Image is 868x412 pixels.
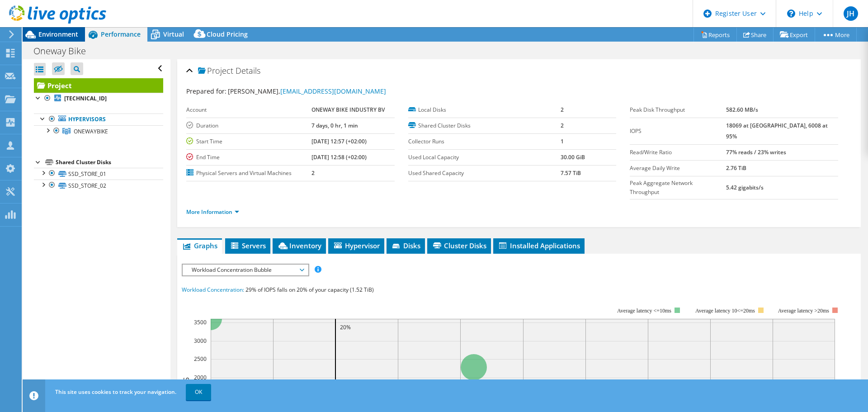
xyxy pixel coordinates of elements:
span: ONEWAYBIKE [74,128,108,135]
b: [DATE] 12:57 (+02:00) [311,137,367,145]
b: 2 [311,169,315,177]
b: 2 [561,106,564,114]
a: SSD_STORE_02 [34,180,163,191]
label: Collector Runs [408,137,561,146]
b: ONEWAY BIKE INDUSTRY BV [311,106,385,114]
span: Performance [101,30,141,38]
b: 7.57 TiB [561,169,581,177]
span: Details [236,65,260,76]
a: Project [34,78,163,93]
span: Servers [230,241,266,250]
b: 1 [561,137,564,145]
label: Account [186,105,311,114]
a: OK [186,384,211,400]
span: Project [198,66,233,76]
a: More [815,28,857,42]
b: 5.42 gigabits/s [726,184,764,191]
label: Average Daily Write [630,164,726,173]
label: Peak Aggregate Network Throughput [630,179,726,197]
span: JH [844,6,858,21]
b: [DATE] 12:58 (+02:00) [311,153,367,161]
a: [EMAIL_ADDRESS][DOMAIN_NAME] [280,87,386,95]
a: More Information [186,208,239,216]
tspan: Average latency 10<=20ms [695,308,755,314]
label: Physical Servers and Virtual Machines [186,169,311,178]
label: Read/Write Ratio [630,148,726,157]
text: Average latency >20ms [778,308,829,314]
b: [TECHNICAL_ID] [64,95,107,102]
label: Start Time [186,137,311,146]
b: 77% reads / 23% writes [726,148,786,156]
span: Cloud Pricing [207,30,248,38]
label: Prepared for: [186,87,226,95]
label: End Time [186,153,311,162]
a: [TECHNICAL_ID] [34,93,163,104]
b: 2.76 TiB [726,164,746,172]
text: 2500 [194,355,207,363]
label: Local Disks [408,105,561,114]
span: Workload Concentration Bubble [187,265,303,275]
label: Shared Cluster Disks [408,121,561,130]
a: ONEWAYBIKE [34,125,163,137]
a: Hypervisors [34,114,163,125]
span: Virtual [163,30,184,38]
svg: \n [787,9,795,18]
label: Duration [186,121,311,130]
b: 30.00 GiB [561,153,585,161]
label: IOPS [630,127,726,136]
text: 3500 [194,318,207,326]
b: 18069 at [GEOGRAPHIC_DATA], 6008 at 95% [726,122,828,140]
tspan: Average latency <=10ms [617,308,671,314]
span: Disks [391,241,420,250]
a: Share [736,28,774,42]
text: 3000 [194,337,207,345]
span: Inventory [277,241,321,250]
div: Shared Cluster Disks [56,157,163,168]
span: 29% of IOPS falls on 20% of your capacity (1.52 TiB) [245,286,374,294]
label: Used Local Capacity [408,153,561,162]
span: This site uses cookies to track your navigation. [55,388,176,396]
text: 20% [340,323,351,331]
label: Used Shared Capacity [408,169,561,178]
h1: Oneway Bike [29,46,100,56]
label: Peak Disk Throughput [630,105,726,114]
a: Export [773,28,815,42]
b: 7 days, 0 hr, 1 min [311,122,358,129]
b: 2 [561,122,564,129]
span: Cluster Disks [432,241,486,250]
span: Workload Concentration: [182,286,244,294]
a: Reports [693,28,737,42]
a: SSD_STORE_01 [34,168,163,180]
text: 2000 [194,374,207,381]
span: Graphs [182,241,217,250]
span: Installed Applications [498,241,580,250]
span: [PERSON_NAME], [228,87,386,95]
b: 582.60 MB/s [726,106,758,114]
span: Environment [38,30,78,38]
span: Hypervisor [333,241,380,250]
